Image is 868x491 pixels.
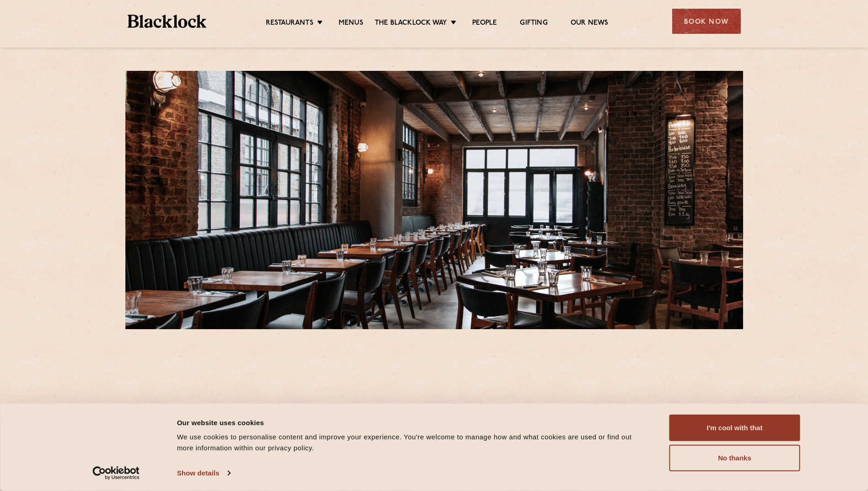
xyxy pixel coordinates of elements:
[76,466,156,480] a: Usercentrics Cookiebot - opens in a new window
[672,9,741,34] div: Book Now
[128,15,207,28] img: BL_Textured_Logo-footer-cropped.svg
[472,19,497,29] a: People
[571,19,609,29] a: Our News
[520,19,547,29] a: Gifting
[669,415,800,441] button: I'm cool with that
[177,417,649,428] div: Our website uses cookies
[266,19,313,29] a: Restaurants
[669,445,800,471] button: No thanks
[177,466,230,480] a: Show details
[177,432,649,454] div: We use cookies to personalise content and improve your experience. You're welcome to manage how a...
[375,19,447,29] a: The Blacklock Way
[339,19,363,29] a: Menus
